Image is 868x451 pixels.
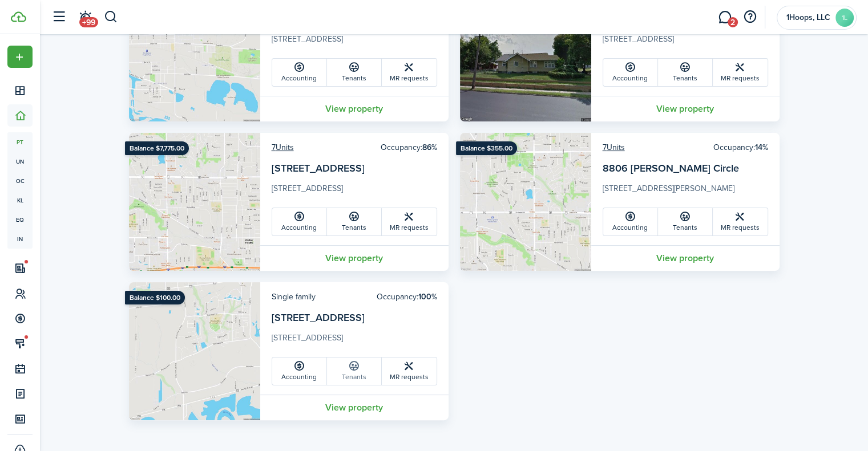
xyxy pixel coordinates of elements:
[125,141,189,155] ribbon: Balance $7,775.00
[418,291,437,303] b: 100%
[728,17,738,27] span: 2
[377,291,437,303] card-header-right: Occupancy:
[7,152,33,171] a: un
[79,17,98,27] span: +99
[272,141,294,153] a: 7Units
[327,59,382,86] a: Tenants
[7,46,33,68] button: Open menu
[272,161,365,176] a: [STREET_ADDRESS]
[603,59,658,86] a: Accounting
[272,357,327,385] a: Accounting
[129,133,260,271] img: Property avatar
[11,11,26,22] img: TenantCloud
[456,141,517,155] ribbon: Balance $355.00
[7,171,33,190] a: oc
[658,59,713,86] a: Tenants
[382,59,437,86] a: MR requests
[260,395,449,420] a: View property
[603,33,768,51] card-description: [STREET_ADDRESS]
[713,208,768,235] a: MR requests
[755,141,768,153] b: 14%
[713,59,768,86] a: MR requests
[129,282,260,420] img: Property avatar
[591,245,780,271] a: View property
[7,190,33,210] a: kl
[260,96,449,121] a: View property
[603,208,658,235] a: Accounting
[835,9,854,27] avatar-text: 1L
[260,245,449,271] a: View property
[713,141,768,153] card-header-right: Occupancy:
[603,141,625,153] a: 7Units
[272,33,437,51] card-description: [STREET_ADDRESS]
[272,208,327,235] a: Accounting
[714,3,736,32] a: Messaging
[327,357,382,385] a: Tenants
[327,208,382,235] a: Tenants
[382,357,437,385] a: MR requests
[603,182,768,201] card-description: [STREET_ADDRESS][PERSON_NAME]
[125,291,185,304] ribbon: Balance $100.00
[785,14,831,22] span: 1Hoops, LLC
[591,96,780,121] a: View property
[48,6,70,28] button: Open sidebar
[603,161,739,176] a: 8806 [PERSON_NAME] Circle
[7,229,33,249] a: in
[272,332,437,350] card-description: [STREET_ADDRESS]
[460,133,591,271] img: Property avatar
[658,208,713,235] a: Tenants
[7,132,33,152] a: pt
[7,210,33,229] a: eq
[272,291,316,303] card-header-left: Single family
[740,7,760,27] button: Open resource center
[382,208,437,235] a: MR requests
[272,310,365,325] a: [STREET_ADDRESS]
[104,7,118,27] button: Search
[381,141,437,153] card-header-right: Occupancy:
[272,182,437,201] card-description: [STREET_ADDRESS]
[74,3,96,32] a: Notifications
[422,141,437,153] b: 86%
[272,59,327,86] a: Accounting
